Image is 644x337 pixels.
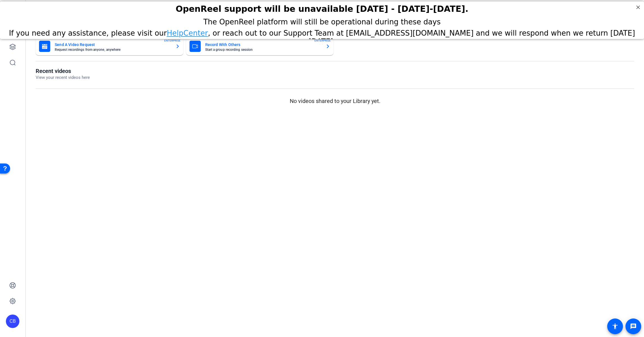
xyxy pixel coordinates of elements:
[36,74,90,81] p: View your recent videos here
[55,41,171,48] mat-card-title: Send A Video Request
[6,315,19,328] div: CB
[36,97,634,105] p: No videos shared to your Library yet.
[7,3,637,12] h2: OpenReel support will be unavailable Thursday - Friday, October 16th-17th.
[630,323,637,330] mat-icon: message
[186,37,334,55] button: Record With OthersStart a group recording sessionENTERPRISE
[36,37,183,55] button: Send A Video RequestRequest recordings from anyone, anywhereENTERPRISE
[205,41,321,48] mat-card-title: Record With Others
[55,48,171,51] mat-card-subtitle: Request recordings from anyone, anywhere
[314,38,331,43] span: ENTERPRISE
[634,2,642,10] div: Close Step
[36,68,90,74] h1: Recent videos
[612,323,618,330] mat-icon: accessibility
[167,27,208,36] a: HelpCenter
[203,16,440,25] span: The OpenReel platform will still be operational during these days
[9,27,635,44] span: If you need any assistance, please visit our , or reach out to our Support Team at [EMAIL_ADDRESS...
[205,48,321,51] mat-card-subtitle: Start a group recording session
[164,38,181,43] span: ENTERPRISE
